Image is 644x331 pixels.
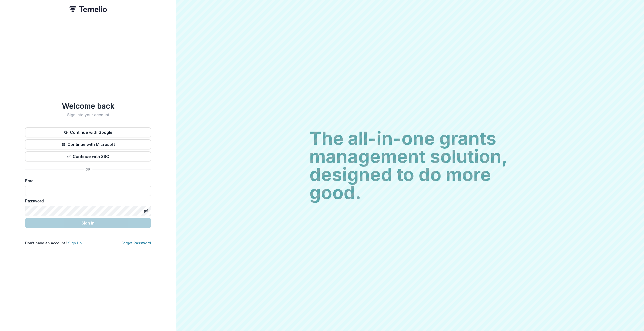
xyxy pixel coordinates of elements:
h2: Sign into your account [25,113,151,117]
button: Continue with Microsoft [25,139,151,149]
button: Sign In [25,218,151,228]
a: Forgot Password [122,241,151,245]
button: Toggle password visibility [142,207,150,215]
h1: Welcome back [25,101,151,111]
button: Continue with Google [25,127,151,137]
button: Continue with SSO [25,151,151,161]
label: Password [25,198,148,204]
label: Email [25,178,148,184]
img: Temelio [69,6,107,12]
a: Sign Up [68,241,82,245]
p: Don't have an account? [25,240,82,246]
